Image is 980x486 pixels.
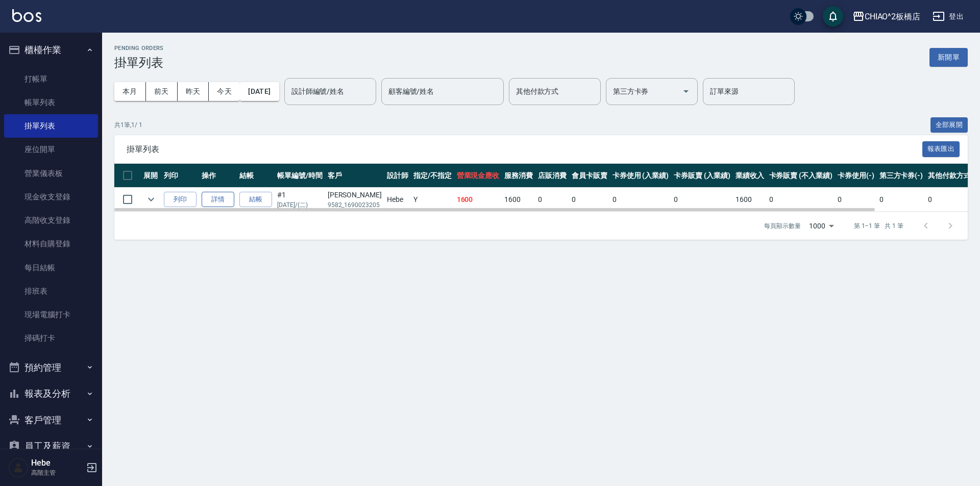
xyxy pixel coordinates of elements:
[31,468,83,477] p: 高階主管
[928,7,968,26] button: 登出
[114,120,142,130] p: 共 1 筆, 1 / 1
[239,192,272,208] button: 結帳
[823,6,843,27] button: save
[733,188,767,212] td: 1600
[114,45,164,52] h2: Pending Orders
[569,188,610,212] td: 0
[854,221,903,231] p: 第 1–1 筆 共 1 筆
[671,164,733,188] th: 卡券販賣 (入業績)
[275,164,325,188] th: 帳單編號/時間
[199,164,237,188] th: 操作
[4,185,98,209] a: 現金收支登錄
[733,164,767,188] th: 業績收入
[502,188,535,212] td: 1600
[4,279,98,303] a: 排班表
[325,164,384,188] th: 客戶
[535,164,569,188] th: 店販消費
[275,188,325,212] td: # 1
[4,232,98,255] a: 材料自購登錄
[4,256,98,279] a: 每日結帳
[805,212,838,240] div: 1000
[384,188,411,212] td: Hebe
[678,83,694,99] button: Open
[929,52,968,62] a: 新開單
[328,200,382,210] p: 9582_1690023205
[4,91,98,114] a: 帳單列表
[143,192,159,207] button: expand row
[202,192,234,208] a: 詳情
[930,117,968,133] button: 全部展開
[671,188,733,212] td: 0
[164,192,197,208] button: 列印
[569,164,610,188] th: 會員卡販賣
[161,164,199,188] th: 列印
[454,164,502,188] th: 營業現金應收
[610,164,672,188] th: 卡券使用 (入業績)
[237,164,275,188] th: 結帳
[114,82,146,101] button: 本月
[31,458,83,468] h5: Hebe
[877,164,926,188] th: 第三方卡券(-)
[4,138,98,161] a: 座位開單
[764,221,801,231] p: 每頁顯示數量
[767,164,835,188] th: 卡券販賣 (不入業績)
[835,188,877,212] td: 0
[4,326,98,350] a: 掃碼打卡
[877,188,926,212] td: 0
[610,188,672,212] td: 0
[4,380,98,407] button: 報表及分析
[127,144,922,155] span: 掛單列表
[922,144,960,154] a: 報表匯出
[4,303,98,326] a: 現場電腦打卡
[384,164,411,188] th: 設計師
[4,37,98,63] button: 櫃檯作業
[4,67,98,91] a: 打帳單
[325,188,384,212] td: [PERSON_NAME]
[4,433,98,459] button: 員工及薪資
[502,164,535,188] th: 服務消費
[411,164,454,188] th: 指定/不指定
[929,48,968,67] button: 新開單
[454,188,502,212] td: 1600
[922,141,960,157] button: 報表匯出
[8,457,29,478] img: Person
[4,407,98,433] button: 客戶管理
[277,200,323,210] p: [DATE] / (二)
[535,188,569,212] td: 0
[146,82,178,101] button: 前天
[835,164,877,188] th: 卡券使用(-)
[12,9,41,22] img: Logo
[240,82,279,101] button: [DATE]
[209,82,240,101] button: 今天
[4,114,98,138] a: 掛單列表
[4,354,98,381] button: 預約管理
[114,56,164,70] h3: 掛單列表
[4,209,98,232] a: 高階收支登錄
[4,162,98,185] a: 營業儀表板
[178,82,209,101] button: 昨天
[411,188,454,212] td: Y
[848,6,925,27] button: CHIAO^2板橋店
[865,10,921,23] div: CHIAO^2板橋店
[141,164,161,188] th: 展開
[767,188,835,212] td: 0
